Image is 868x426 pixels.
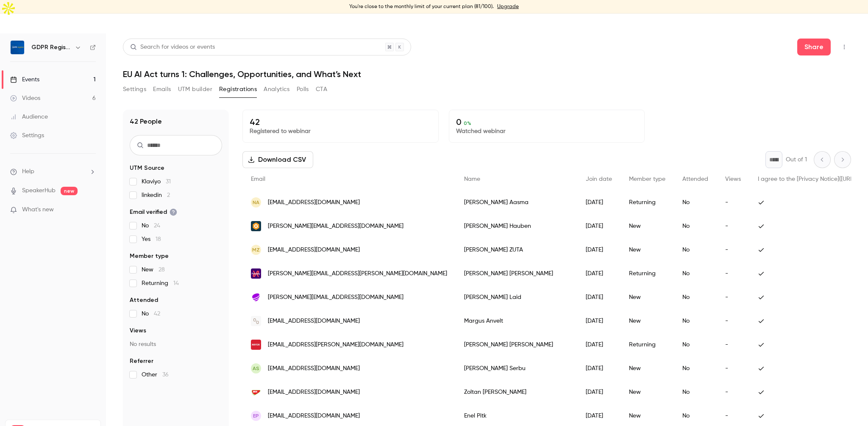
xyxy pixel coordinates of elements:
div: [DATE] [577,262,620,285]
p: 42 [250,117,431,127]
button: Settings [123,83,146,96]
p: Out of 1 [786,155,807,164]
div: - [717,333,749,357]
div: [PERSON_NAME] Serbu [456,357,577,380]
div: [DATE] [577,333,620,357]
span: 2 [167,192,170,198]
button: CTA [316,83,327,96]
div: Settings [10,131,44,140]
span: UTM Source [130,164,164,172]
div: Search for videos or events [130,43,215,52]
p: 0 [456,117,638,127]
span: [PERSON_NAME][EMAIL_ADDRESS][DOMAIN_NAME] [268,222,403,231]
h1: 42 People [130,116,162,127]
span: 42 [154,311,160,317]
span: Attended [130,296,158,304]
div: No [674,333,717,357]
span: Member type [629,176,665,182]
span: Returning [142,279,179,288]
span: What's new [22,205,54,214]
div: Audience [10,113,48,121]
span: Member type [130,252,169,260]
span: Other [142,371,169,379]
div: No [674,238,717,262]
span: [EMAIL_ADDRESS][DOMAIN_NAME] [268,317,360,326]
span: AS [253,365,259,372]
img: molromania.ro [251,387,261,397]
div: [DATE] [577,380,620,404]
span: Referrer [130,357,153,365]
h1: EU AI Act turns 1: Challenges, Opportunities, and What’s Next [123,69,851,79]
span: linkedin [142,191,170,199]
div: No [674,357,717,380]
div: [PERSON_NAME] ZUTA [456,238,577,262]
li: help-dropdown-opener [10,167,96,176]
span: [EMAIL_ADDRESS][DOMAIN_NAME] [268,388,360,397]
div: Margus Anvelt [456,309,577,333]
span: Join date [586,176,612,182]
div: - [717,262,749,285]
div: No [674,285,717,309]
div: Returning [620,262,674,285]
img: foxway.com [251,268,261,279]
span: 14 [173,280,179,286]
a: SpeakerHub [22,186,56,195]
div: New [620,309,674,333]
span: 36 [162,372,169,378]
div: [PERSON_NAME] Aasma [456,191,577,214]
div: No [674,380,717,404]
span: New [142,266,165,274]
div: No [674,214,717,238]
span: Email [251,176,265,182]
div: [PERSON_NAME] Hauben [456,214,577,238]
a: Upgrade [497,3,519,10]
span: Views [725,176,741,182]
div: No [674,191,717,214]
span: 31 [166,179,171,185]
span: [EMAIL_ADDRESS][DOMAIN_NAME] [268,412,360,420]
button: UTM builder [178,83,212,96]
div: No [674,262,717,285]
div: New [620,238,674,262]
div: - [717,285,749,309]
iframe: Noticeable Trigger [86,206,96,214]
div: - [717,380,749,404]
div: New [620,380,674,404]
div: [PERSON_NAME] Laid [456,285,577,309]
button: Analytics [264,83,290,96]
span: [PERSON_NAME][EMAIL_ADDRESS][DOMAIN_NAME] [268,293,403,302]
p: Watched webinar [456,127,638,136]
div: New [620,357,674,380]
img: xerox.com [251,340,261,350]
img: pactum.com [251,316,261,326]
img: telia.ee [251,292,261,302]
div: [DATE] [577,285,620,309]
span: Klaviyo [142,177,171,186]
span: MZ [252,246,260,254]
div: [DATE] [577,309,620,333]
div: Videos [10,94,40,102]
div: - [717,214,749,238]
div: Zoltan [PERSON_NAME] [456,380,577,404]
div: Events [10,75,39,84]
span: [PERSON_NAME][EMAIL_ADDRESS][PERSON_NAME][DOMAIN_NAME] [268,269,447,278]
div: [DATE] [577,238,620,262]
div: [DATE] [577,191,620,214]
span: Name [464,176,480,182]
div: [DATE] [577,214,620,238]
div: No [674,309,717,333]
section: facet-groups [130,164,222,379]
span: [EMAIL_ADDRESS][DOMAIN_NAME] [268,198,360,207]
button: Registrations [219,83,257,96]
span: 18 [156,236,161,242]
div: - [717,238,749,262]
button: Share [797,39,831,55]
span: Email verified [130,208,177,216]
span: Views [130,326,146,335]
span: No [142,310,160,318]
div: New [620,285,674,309]
img: GDPR Register [11,41,24,54]
span: new [61,187,78,195]
span: [EMAIL_ADDRESS][DOMAIN_NAME] [268,364,360,373]
span: 28 [159,267,165,273]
